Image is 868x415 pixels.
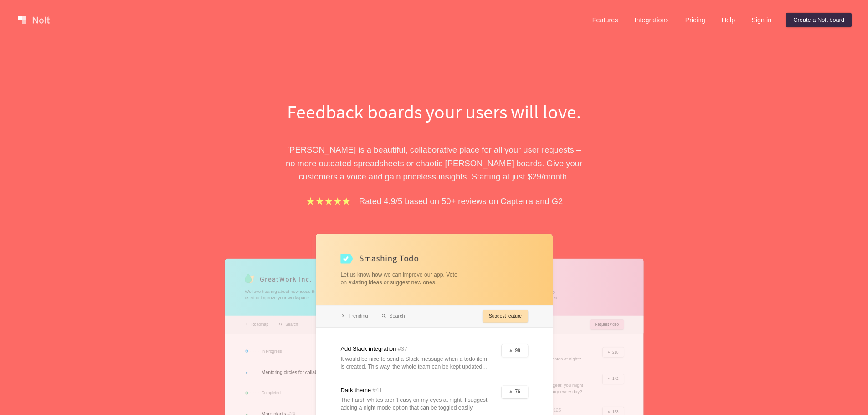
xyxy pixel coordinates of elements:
[305,196,352,206] img: stars.b067e34983.png
[627,13,676,27] a: Integrations
[714,13,743,27] a: Help
[585,13,626,27] a: Features
[277,143,591,183] p: [PERSON_NAME] is a beautiful, collaborative place for all your user requests – no more outdated s...
[678,13,713,27] a: Pricing
[277,98,591,125] h1: Feedback boards your users will love.
[786,13,852,27] a: Create a Nolt board
[744,13,779,27] a: Sign in
[359,195,563,208] p: Rated 4.9/5 based on 50+ reviews on Capterra and G2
